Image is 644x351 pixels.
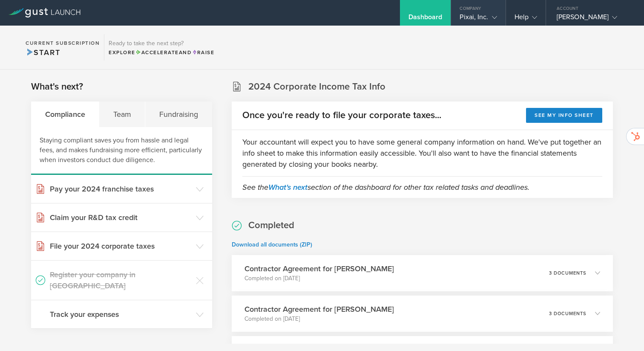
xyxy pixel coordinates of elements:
button: See my info sheet [526,108,602,123]
h3: Pay your 2024 franchise taxes [50,183,192,194]
h3: Ready to take the next step? [109,41,214,46]
h3: Contractor Agreement for [PERSON_NAME] [244,304,394,315]
iframe: Chat Widget [601,310,644,351]
div: Explore [109,49,214,56]
span: Start [26,48,60,57]
div: Dashboard [408,13,443,26]
p: 3 documents [549,311,586,316]
div: Fundraising [145,102,212,127]
h3: Register your company in [GEOGRAPHIC_DATA] [50,269,192,291]
a: Download all documents (ZIP) [232,241,312,248]
h2: What's next? [31,81,83,93]
span: Raise [192,49,214,55]
p: 3 documents [549,271,586,276]
h2: 2024 Corporate Income Tax Info [248,81,385,93]
p: Completed on [DATE] [244,274,394,283]
p: Completed on [DATE] [244,315,394,323]
a: What's next [268,183,308,192]
h2: Completed [248,219,294,232]
p: Your accountant will expect you to have some general company information on hand. We've put toget... [242,136,602,170]
h3: Claim your R&D tax credit [50,212,192,223]
h3: Contractor Agreement for [PERSON_NAME] [244,263,394,274]
div: [PERSON_NAME] [557,13,629,26]
div: Staying compliant saves you from hassle and legal fees, and makes fundraising more efficient, par... [31,127,212,175]
span: and [135,49,192,55]
div: Help [515,13,537,26]
h2: Once you're ready to file your corporate taxes... [242,109,441,122]
div: Ready to take the next step?ExploreAccelerateandRaise [104,34,218,61]
em: See the section of the dashboard for other tax related tasks and deadlines. [242,183,529,192]
h3: Track your expenses [50,309,192,320]
h2: Current Subscription [26,41,100,46]
h3: File your 2024 corporate taxes [50,241,192,252]
span: Accelerate [135,49,179,55]
div: Team [99,102,145,127]
div: Compliance [31,102,99,127]
div: Pixai, Inc. [460,13,497,26]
